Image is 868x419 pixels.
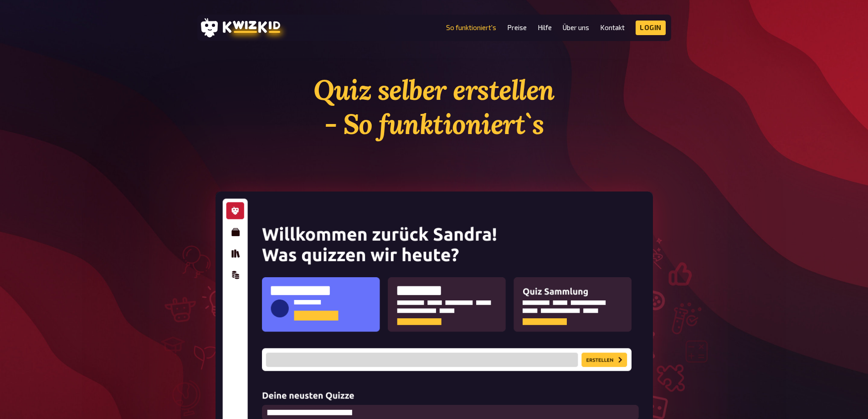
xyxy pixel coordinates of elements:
a: Login [636,21,666,35]
a: Preise [507,24,527,31]
a: So funktioniert's [446,24,496,31]
a: Hilfe [538,24,552,31]
a: Über uns [563,24,589,31]
a: Kontakt [600,24,625,31]
h1: Quiz selber erstellen - So funktioniert`s [216,73,653,141]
